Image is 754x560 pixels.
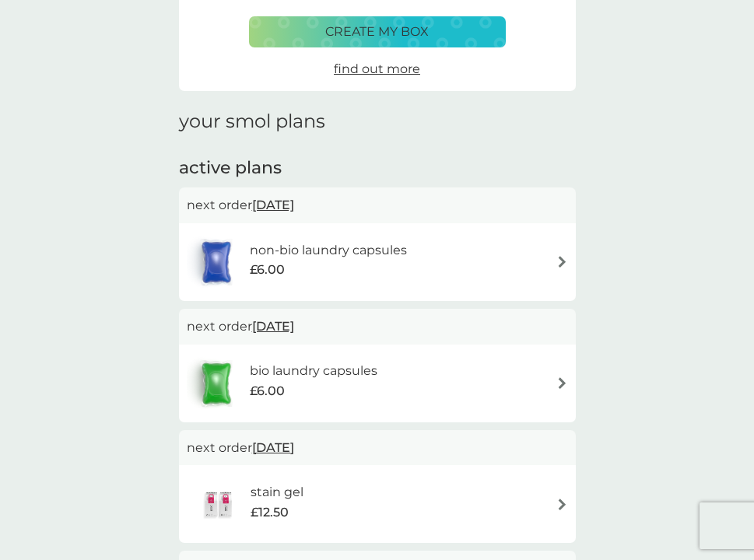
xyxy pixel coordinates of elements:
img: arrow right [556,499,568,510]
h6: non-bio laundry capsules [250,240,407,261]
span: [DATE] [252,311,294,341]
a: find out more [334,59,420,79]
img: non-bio laundry capsules [187,235,246,289]
h6: stain gel [251,482,303,502]
img: arrow right [556,256,568,268]
h2: active plans [179,156,576,180]
img: arrow right [556,377,568,389]
span: find out more [334,61,420,76]
h6: bio laundry capsules [250,361,377,381]
p: next order [187,195,568,215]
img: stain gel [187,477,251,531]
button: create my box [249,16,506,47]
span: [DATE] [252,432,294,463]
img: bio laundry capsules [187,356,246,411]
span: £12.50 [251,502,289,523]
p: create my box [325,22,429,42]
span: £6.00 [250,260,285,280]
span: [DATE] [252,190,294,220]
p: next order [187,438,568,458]
h1: your smol plans [179,110,576,133]
span: £6.00 [250,381,285,401]
p: next order [187,317,568,337]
